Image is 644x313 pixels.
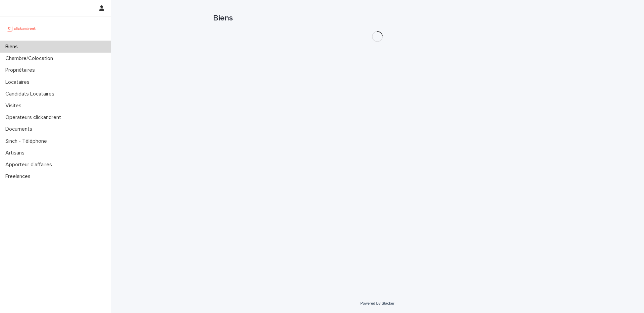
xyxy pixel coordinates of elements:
p: Chambre/Colocation [3,55,58,62]
p: Apporteur d'affaires [3,162,57,168]
p: Artisans [3,150,30,156]
p: Locataires [3,79,35,85]
p: Biens [3,44,23,50]
p: Documents [3,126,38,132]
p: Candidats Locataires [3,91,60,97]
h1: Biens [213,13,542,23]
img: UCB0brd3T0yccxBKYDjQ [5,22,38,35]
p: Freelances [3,173,36,180]
p: Sinch - Téléphone [3,138,52,144]
p: Operateurs clickandrent [3,114,66,121]
p: Visites [3,103,27,109]
a: Powered By Stacker [360,301,394,305]
p: Propriétaires [3,67,40,73]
